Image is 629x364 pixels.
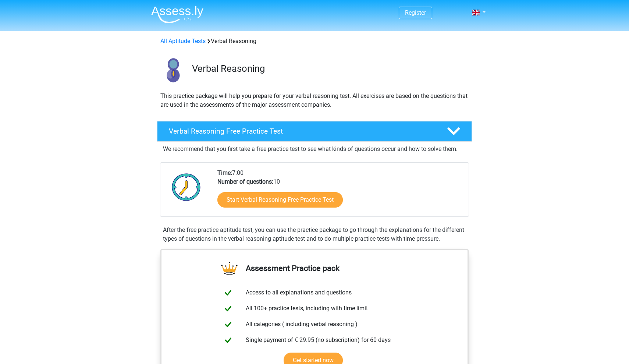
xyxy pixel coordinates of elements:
a: All Aptitude Tests [160,38,206,45]
img: Assessly [151,6,203,23]
img: Clock [168,169,205,205]
div: After the free practice aptitude test, you can use the practice package to go through the explana... [160,226,469,243]
img: verbal reasoning [157,54,189,86]
h3: Verbal Reasoning [192,63,466,74]
div: 7:00 10 [212,169,468,216]
h4: Verbal Reasoning Free Practice Test [169,127,435,135]
p: This practice package will help you prepare for your verbal reasoning test. All exercises are bas... [160,92,469,109]
a: Register [405,9,426,16]
b: Number of questions: [217,178,273,185]
a: Start Verbal Reasoning Free Practice Test [217,192,343,208]
div: Verbal Reasoning [157,37,472,46]
b: Time: [217,169,232,176]
p: We recommend that you first take a free practice test to see what kinds of questions occur and ho... [163,145,466,153]
a: Verbal Reasoning Free Practice Test [154,121,475,142]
